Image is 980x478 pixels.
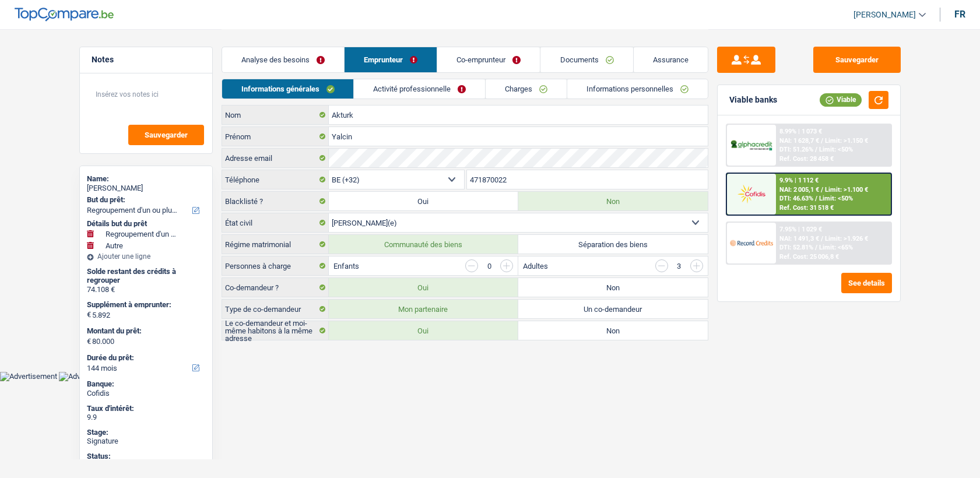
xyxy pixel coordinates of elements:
span: / [821,137,823,145]
div: Solde restant des crédits à regrouper [87,267,205,285]
label: Téléphone [222,170,329,189]
label: Oui [329,192,518,210]
label: Durée du prêt: [87,353,203,363]
span: / [815,244,817,251]
span: NAI: 1 628,7 € [779,137,819,145]
input: 401020304 [467,170,708,189]
span: Sauvegarder [145,131,188,139]
label: Le co-demandeur et moi-même habitons à la même adresse [222,321,329,340]
div: Ref. Cost: 31 518 € [779,204,834,212]
label: Séparation des biens [518,235,708,254]
a: Co-emprunteur [437,47,540,72]
div: Stage: [87,428,205,437]
div: 3 [674,262,684,270]
span: € [87,310,91,319]
label: Type de co-demandeur [222,300,329,318]
div: Ajouter une ligne [87,252,205,261]
span: Limit: >1.100 € [825,186,868,194]
div: Viable [820,93,862,106]
div: 8.99% | 1 073 € [779,128,822,135]
a: Assurance [634,47,708,72]
button: Sauvegarder [813,47,901,73]
img: TopCompare Logo [15,8,114,22]
label: Adultes [523,262,548,270]
span: / [821,186,823,194]
span: NAI: 2 005,1 € [779,186,819,194]
div: Signature [87,437,205,446]
a: Informations personnelles [567,79,708,99]
div: 7.95% | 1 029 € [779,226,822,233]
div: fr [954,9,965,20]
button: Sauvegarder [128,125,204,145]
div: 0 [484,262,494,270]
div: Cofidis [87,389,205,398]
img: Record Credits [730,232,773,254]
span: Limit: <50% [819,146,853,153]
label: Personnes à charge [222,256,329,275]
label: Régime matrimonial [222,235,329,254]
div: Taux d'intérêt: [87,404,205,413]
label: Co-demandeur ? [222,278,329,297]
div: Status: [87,452,205,461]
label: Supplément à emprunter: [87,300,203,310]
label: Prénom [222,127,329,146]
div: Ref. Cost: 28 458 € [779,155,834,163]
a: Emprunteur [345,47,437,72]
div: [PERSON_NAME] [87,184,205,193]
label: Non [518,192,708,210]
span: Limit: >1.926 € [825,235,868,242]
label: Enfants [333,262,359,270]
label: Oui [329,278,518,297]
div: 74.108 € [87,285,205,294]
label: Non [518,278,708,297]
label: Adresse email [222,149,329,167]
label: Communauté des biens [329,235,518,254]
div: Name: [87,174,205,184]
label: Montant du prêt: [87,326,203,336]
span: Limit: >1.150 € [825,137,868,145]
label: Oui [329,321,518,340]
label: Blacklisté ? [222,192,329,210]
div: Détails but du prêt [87,219,205,229]
span: DTI: 51.26% [779,146,813,153]
a: [PERSON_NAME] [844,5,926,24]
label: But du prêt: [87,195,203,205]
label: État civil [222,213,329,232]
a: Charges [486,79,567,99]
div: Viable banks [729,95,777,105]
span: NAI: 1 491,3 € [779,235,819,242]
a: Analyse des besoins [222,47,344,72]
a: Informations générales [222,79,354,99]
span: Limit: <65% [819,244,853,251]
img: AlphaCredit [730,139,773,152]
span: DTI: 52.81% [779,244,813,251]
div: Ref. Cost: 25 006,8 € [779,253,839,261]
a: Activité professionnelle [354,79,485,99]
a: Documents [540,47,633,72]
span: / [815,195,817,202]
img: Advertisement [59,372,116,381]
h5: Notes [92,55,201,65]
span: / [815,146,817,153]
label: Un co-demandeur [518,300,708,318]
label: Mon partenaire [329,300,518,318]
span: / [821,235,823,242]
span: [PERSON_NAME] [853,10,916,20]
div: 9.9 [87,413,205,422]
span: € [87,337,91,346]
label: Nom [222,106,329,124]
button: See details [841,273,892,293]
span: DTI: 46.63% [779,195,813,202]
label: Non [518,321,708,340]
div: 9.9% | 1 112 € [779,177,819,184]
div: Banque: [87,379,205,389]
img: Cofidis [730,183,773,205]
span: Limit: <50% [819,195,853,202]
